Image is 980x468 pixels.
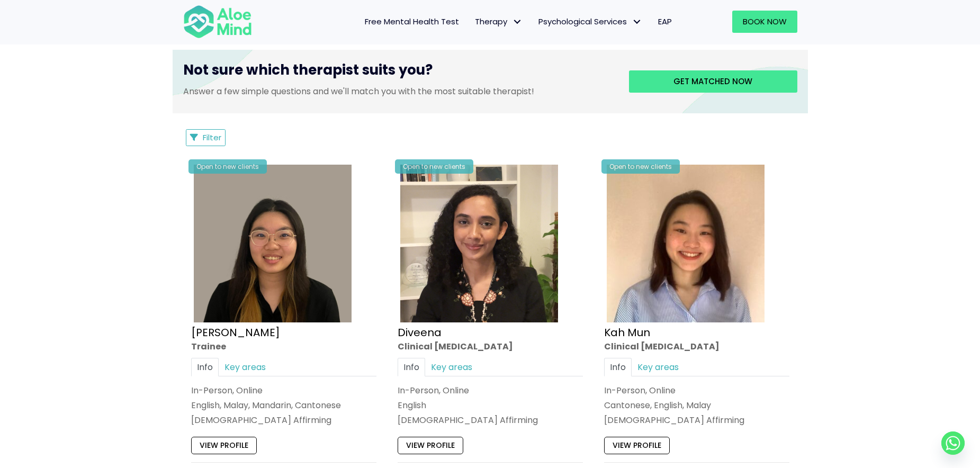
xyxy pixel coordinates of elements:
span: Get matched now [673,76,752,87]
a: View profile [191,437,257,454]
p: English, Malay, Mandarin, Cantonese [191,399,376,411]
a: Diveena [398,325,442,339]
a: TherapyTherapy: submenu [467,11,531,33]
a: Psychological ServicesPsychological Services: submenu [531,11,650,33]
a: Info [398,358,425,376]
div: Trainee [191,340,376,352]
div: Open to new clients [188,159,267,174]
a: Kah Mun [604,325,650,339]
img: Kah Mun-profile-crop-300×300 [607,165,765,322]
a: Free Mental Health Test [357,11,467,33]
span: Psychological Services [538,16,642,27]
a: Book Now [732,11,797,33]
a: Key areas [632,358,685,376]
a: Key areas [425,358,478,376]
div: Open to new clients [601,159,680,174]
div: [DEMOGRAPHIC_DATA] Affirming [398,414,583,426]
div: Open to new clients [395,159,473,174]
h3: Not sure which therapist suits you? [183,60,613,85]
a: Get matched now [629,70,797,93]
a: Key areas [219,358,272,376]
div: Clinical [MEDICAL_DATA] [604,340,789,352]
div: In-Person, Online [398,384,583,397]
span: Free Mental Health Test [365,16,459,27]
nav: Menu [266,11,680,33]
div: In-Person, Online [604,384,789,397]
img: IMG_1660 – Diveena Nair [400,165,558,322]
p: English [398,399,583,411]
a: EAP [650,11,680,33]
span: Therapy [475,16,523,27]
a: [PERSON_NAME] [191,325,280,339]
p: Answer a few simple questions and we'll match you with the most suitable therapist! [183,85,613,97]
img: Profile – Xin Yi [194,165,352,322]
span: EAP [658,16,672,27]
img: Aloe mind Logo [183,4,252,39]
a: Info [191,358,219,376]
div: In-Person, Online [191,384,376,397]
a: View profile [604,437,670,454]
button: Filter Listings [186,129,226,146]
a: View profile [398,437,463,454]
span: Filter [203,132,221,143]
span: Psychological Services: submenu [630,14,645,30]
span: Therapy: submenu [510,14,525,30]
a: Whatsapp [941,431,965,455]
a: Info [604,358,632,376]
div: [DEMOGRAPHIC_DATA] Affirming [191,414,376,426]
div: [DEMOGRAPHIC_DATA] Affirming [604,414,789,426]
div: Clinical [MEDICAL_DATA] [398,340,583,352]
p: Cantonese, English, Malay [604,399,789,411]
span: Book Now [743,16,787,27]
